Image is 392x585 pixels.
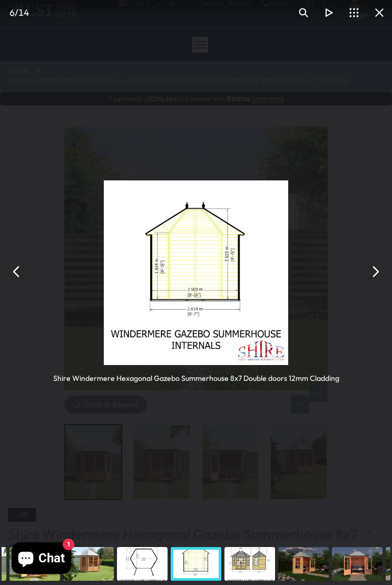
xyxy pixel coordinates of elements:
[9,7,15,18] span: 6
[362,259,388,284] button: Next
[53,365,339,383] div: Shire Windermere Hexagonal Gazebo Summerhouse 8x7 Double doors 12mm Cladding
[4,259,30,284] button: Previous
[8,542,74,577] inbox-online-store-chat: Shopify online store chat
[18,7,29,18] span: 14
